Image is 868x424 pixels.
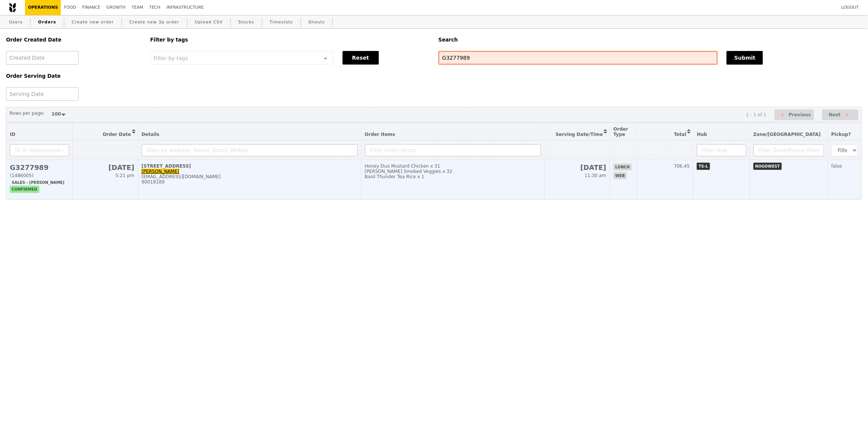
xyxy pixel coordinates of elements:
button: Previous [775,109,814,120]
div: [EMAIL_ADDRESS][DOMAIN_NAME] [142,174,358,179]
span: lunch [613,163,632,171]
h2: [DATE] [548,163,607,171]
h2: G3277989 [10,163,69,171]
span: Previous [789,110,811,119]
span: 11:30 am [585,173,606,178]
input: Filter Hub [697,144,746,156]
input: Filter by Address, Name, Email, Mobile [142,144,358,156]
input: ID or Salesperson name [10,144,69,156]
div: [STREET_ADDRESS] [142,163,358,169]
a: Create new order [69,15,117,29]
div: [PERSON_NAME] Smoked Veggies x 32 [365,169,541,174]
input: Filter Zone/Pickup Point [754,144,825,156]
input: Filter Order Items [365,144,541,156]
span: confirmed [10,186,39,193]
a: Users [6,15,26,29]
input: Created Date [6,51,79,65]
a: [PERSON_NAME] [142,169,179,174]
h5: Search [439,37,862,43]
span: TS-L [697,163,710,170]
a: Upload CSV [192,15,226,29]
span: Details [142,132,159,137]
div: (1486005) [10,173,69,178]
span: Sales - [PERSON_NAME] [10,179,66,186]
span: Next [829,110,841,119]
a: Orders [35,15,59,29]
a: Timeslots [267,15,296,29]
div: 90018189 [142,179,358,185]
label: Rows per page: [9,109,45,117]
input: Search any field [439,51,718,65]
span: 706.45 [674,163,690,169]
div: 1 - 1 of 1 [746,112,766,117]
span: Hub [697,132,707,137]
span: Zone/[GEOGRAPHIC_DATA] [754,132,821,137]
span: Order Type [613,126,628,137]
span: 5:21 pm [116,173,134,178]
button: Reset [343,51,379,65]
a: Shouts [306,15,328,29]
h5: Order Serving Date [6,73,141,79]
div: Honey Duo Mustard Chicken x 31 [365,163,541,169]
a: Stocks [235,15,257,29]
h2: [DATE] [76,163,134,171]
span: Pickup? [831,132,851,137]
button: Next [822,109,859,120]
h5: Filter by tags [150,37,429,43]
img: Grain logo [9,3,16,12]
span: web [613,172,627,179]
h5: Order Created Date [6,37,141,43]
span: ID [10,132,15,137]
a: Create new 3p order [127,15,182,29]
span: false [831,163,842,169]
div: Basil Thunder Tea Rice x 1 [365,174,541,179]
span: Filter by tags [154,54,188,61]
button: Submit [727,51,763,65]
span: Order Items [365,132,395,137]
input: Serving Date [6,87,79,101]
span: NOGOWEST [754,163,782,170]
